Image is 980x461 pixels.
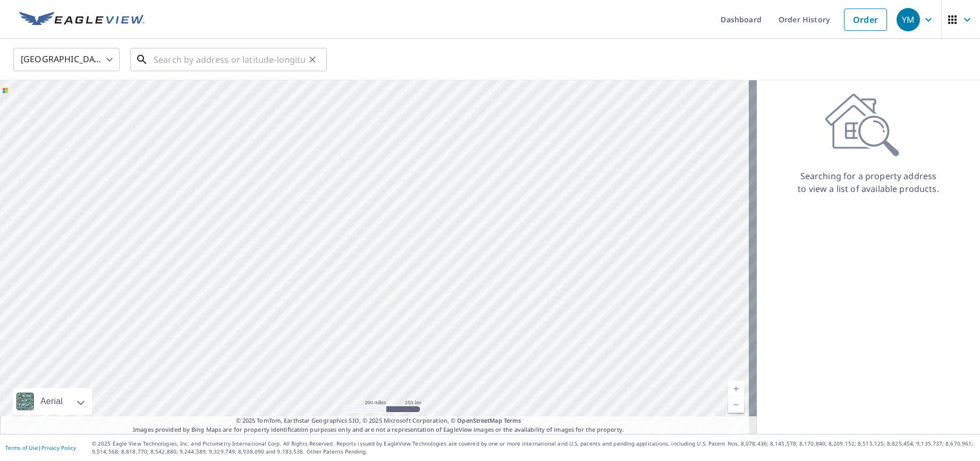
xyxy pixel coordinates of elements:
[728,381,744,397] a: Current Level 5, Zoom In
[457,416,502,424] a: OpenStreetMap
[897,8,920,31] div: YM
[844,9,887,31] a: Order
[13,388,92,415] div: Aerial
[305,52,320,67] button: Clear
[236,416,521,425] span: © 2025 TomTom, Earthstar Geographics SIO, © 2025 Microsoft Corporation, ©
[797,170,940,195] p: Searching for a property address to view a list of available products.
[5,445,76,451] p: |
[13,45,120,74] div: [GEOGRAPHIC_DATA]
[41,444,76,451] a: Privacy Policy
[5,444,38,451] a: Terms of Use
[37,388,66,415] div: Aerial
[19,12,145,28] img: EV Logo
[728,397,744,413] a: Current Level 5, Zoom Out
[154,45,305,74] input: Search by address or latitude-longitude
[92,440,975,456] p: © 2025 Eagle View Technologies, Inc. and Pictometry International Corp. All Rights Reserved. Repo...
[504,416,521,424] a: Terms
